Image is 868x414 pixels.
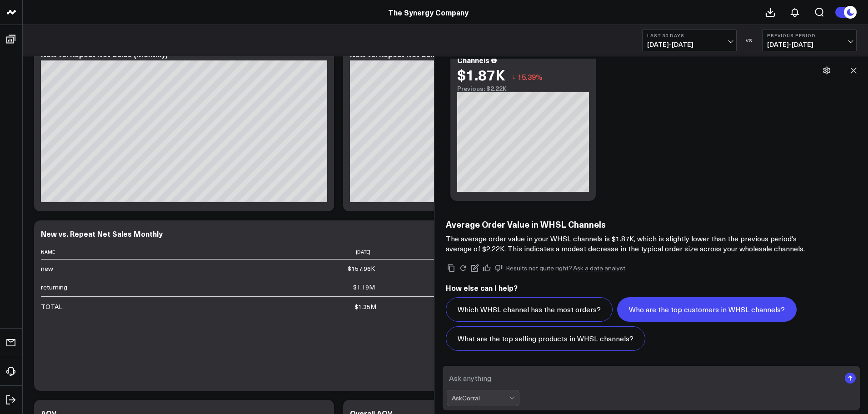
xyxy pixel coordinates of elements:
[512,71,516,83] span: ↓
[388,7,469,17] a: The Synergy Company
[353,283,375,292] div: $1.19M
[506,264,572,272] span: Results not quite right?
[446,263,457,274] button: Copy
[446,326,645,351] button: What are the top selling products in WHSL channels?
[446,219,809,229] h3: Average Order Value in WHSL Channels
[762,30,857,51] button: Previous Period[DATE]-[DATE]
[457,85,589,92] div: Previous: $2.22K
[132,244,383,259] th: [DATE]
[647,33,732,38] b: Last 30 Days
[383,244,634,259] th: [DATE]
[741,38,758,43] div: VS
[41,244,132,259] th: Name
[446,234,809,254] p: The average order value in your WHSL channels is $1.87K, which is slightly lower than the previou...
[767,41,852,48] span: [DATE] - [DATE]
[446,297,613,322] button: Which WHSL channel has the most orders?
[446,283,857,293] h2: How else can I help?
[41,259,132,278] td: new
[518,72,543,82] span: 15.39%
[647,41,732,48] span: [DATE] - [DATE]
[452,394,509,402] div: AskCorral
[767,33,852,38] b: Previous Period
[457,66,505,83] div: $1.87K
[617,297,797,322] button: Who are the top customers in WHSL channels?
[642,30,737,51] button: Last 30 Days[DATE]-[DATE]
[41,229,163,239] div: New vs. Repeat Net Sales Monthly
[354,302,376,311] div: $1.35M
[348,264,375,273] div: $157.96K
[41,278,132,296] td: returning
[41,302,62,311] div: TOTAL
[573,265,625,271] a: Ask a data analyst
